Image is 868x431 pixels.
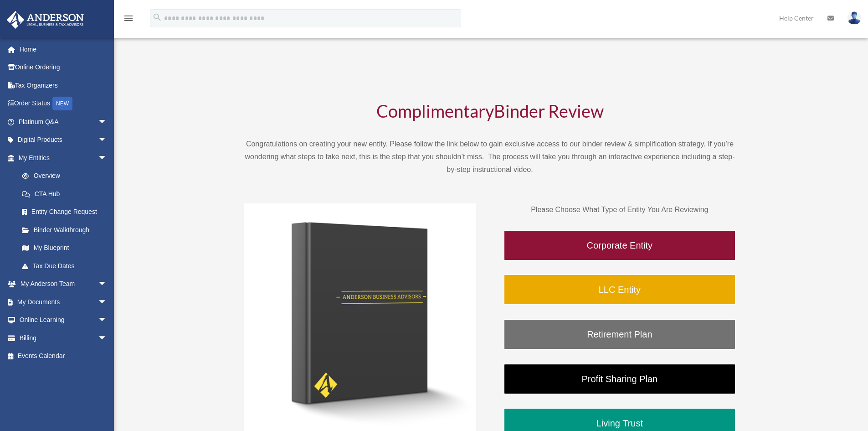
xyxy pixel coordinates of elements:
img: User Pic [847,11,861,25]
a: Platinum Q&Aarrow_drop_down [6,113,121,131]
i: menu [123,13,134,24]
a: Retirement Plan [503,319,736,350]
a: Profit Sharing Plan [503,363,736,395]
a: LLC Entity [503,274,736,305]
a: Home [6,40,121,58]
span: Binder Review [494,100,604,121]
a: Digital Productsarrow_drop_down [6,131,121,149]
a: Events Calendar [6,347,121,365]
a: My Blueprint [13,239,121,257]
span: Complimentary [376,100,494,121]
a: My Documentsarrow_drop_down [6,293,121,311]
div: NEW [52,97,72,110]
a: My Entitiesarrow_drop_down [6,149,121,167]
a: Entity Change Request [13,203,121,221]
span: arrow_drop_down [98,275,116,294]
i: search [152,12,162,22]
a: Overview [13,167,121,185]
a: CTA Hub [13,185,121,203]
span: arrow_drop_down [98,131,116,150]
p: Congratulations on creating your new entity. Please follow the link below to gain exclusive acces... [244,138,736,176]
a: Tax Due Dates [13,257,121,275]
a: Binder Walkthrough [13,221,116,239]
span: arrow_drop_down [98,329,116,348]
span: arrow_drop_down [98,311,116,330]
p: Please Choose What Type of Entity You Are Reviewing [503,203,736,216]
span: arrow_drop_down [98,293,116,312]
a: menu [123,16,134,24]
a: Online Learningarrow_drop_down [6,311,121,329]
a: Billingarrow_drop_down [6,329,121,347]
a: Order StatusNEW [6,94,121,113]
span: arrow_drop_down [98,149,116,167]
span: arrow_drop_down [98,113,116,131]
a: Corporate Entity [503,230,736,261]
img: Anderson Advisors Platinum Portal [4,11,87,29]
a: My Anderson Teamarrow_drop_down [6,275,121,293]
a: Online Ordering [6,58,121,77]
a: Tax Organizers [6,76,121,94]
